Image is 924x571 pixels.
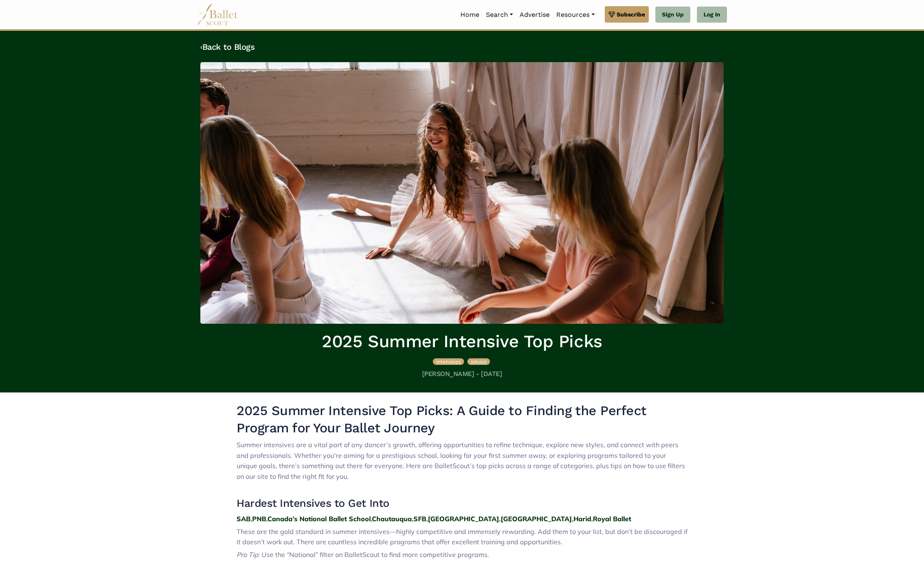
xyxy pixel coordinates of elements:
a: Canada’s National Ballet School [267,515,371,523]
code: ‹ [200,42,202,52]
img: gem.svg [608,10,615,19]
span: Summer intensives are a vital part of any dancer’s growth, offering opportunities to refine techn... [237,441,685,480]
span: : Use the “National” filter on BalletScout to find more competitive programs. [258,550,489,559]
a: SAB [237,515,251,523]
span: Pro Tip [237,550,258,559]
a: Sign Up [655,7,690,23]
strong: , [266,515,267,523]
a: Log In [697,7,727,23]
a: Search [483,6,516,23]
strong: , [572,515,573,523]
a: PNB [252,515,266,523]
a: intensives [433,357,466,365]
strong: , [412,515,413,523]
a: Harid [573,515,591,523]
a: Subscribe [605,6,649,23]
strong: , [371,515,372,523]
a: [GEOGRAPHIC_DATA] [428,515,499,523]
a: Chautauqua [372,515,412,523]
strong: , [499,515,501,523]
a: Royal Ballet [593,515,631,523]
img: header_image.img [200,62,724,324]
h2: 2025 Summer Intensive Top Picks: A Guide to Finding the Perfect Program for Your Ballet Journey [237,402,687,436]
h3: Hardest Intensives to Get Into [237,497,687,511]
strong: , [426,515,428,523]
span: These are the gold standard in summer intensives—highly competitive and immensely rewarding. Add ... [237,527,687,546]
a: advice [467,357,490,365]
a: [GEOGRAPHIC_DATA] [501,515,572,523]
strong: , [251,515,252,523]
a: Resources [553,6,598,23]
a: Home [457,6,483,23]
span: intensives [436,358,461,365]
a: Advertise [516,6,553,23]
h1: 2025 Summer Intensive Top Picks [200,330,724,353]
a: SFB [413,515,426,523]
a: ‹Back to Blogs [200,42,255,52]
h5: [PERSON_NAME] - [DATE] [200,370,724,378]
span: advice [471,358,487,365]
strong: , [591,515,593,523]
span: Subscribe [617,10,645,19]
